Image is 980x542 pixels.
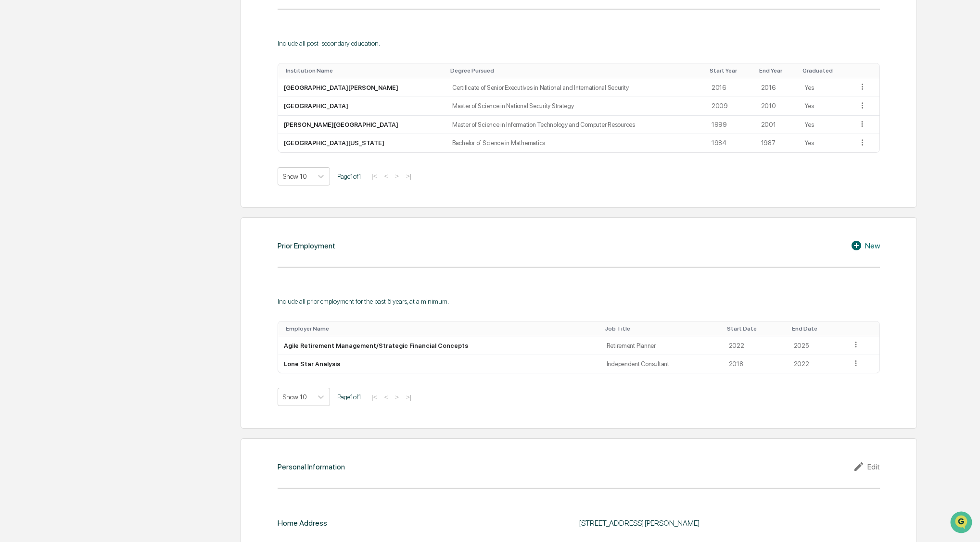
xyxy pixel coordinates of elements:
[337,393,361,401] span: Page 1 of 1
[286,325,597,332] div: Toggle SortBy
[860,67,876,74] div: Toggle SortBy
[68,162,116,170] a: Powered byPylon
[278,297,880,305] div: Include all prior employment for the past 5 years, at a minimum.
[164,76,175,88] button: Start new chat
[403,393,414,401] button: >|
[278,116,446,135] td: [PERSON_NAME][GEOGRAPHIC_DATA]
[755,116,799,135] td: 2001
[33,74,158,83] div: Start new chat
[10,122,17,130] div: 🖐️
[278,336,600,355] td: Agile Retirement Management/Strategic Financial Concepts
[10,20,175,36] p: How can we help?
[949,510,975,536] iframe: Open customer support
[278,462,345,471] div: Personal Information
[755,97,799,116] td: 2010
[369,393,380,401] button: |<
[446,78,706,97] td: Certificate of Senior Executives in National and International Security
[755,78,799,97] td: 2016
[403,172,414,180] button: >|
[446,116,706,135] td: Master of Science in Information Technology and Computer Resources
[706,97,755,116] td: 2009
[799,97,852,116] td: Yes
[278,518,327,528] div: Home Address
[446,134,706,152] td: Bachelor of Science in Mathematics
[79,121,119,131] span: Attestations
[33,83,122,91] div: We're available if you need us!
[96,163,116,170] span: Pylon
[851,240,880,251] div: New
[755,134,799,152] td: 1987
[278,134,446,152] td: [GEOGRAPHIC_DATA][US_STATE]
[278,241,335,250] div: Prior Employment
[381,393,391,401] button: <
[788,336,846,355] td: 2025
[286,67,443,74] div: Toggle SortBy
[710,67,751,74] div: Toggle SortBy
[278,355,600,373] td: Lone Star Analysis
[601,355,723,373] td: Independent Consultant
[70,122,77,130] div: 🗄️
[66,117,123,135] a: 🗄️Attestations
[381,172,391,180] button: <
[605,325,719,332] div: Toggle SortBy
[19,121,62,131] span: Preclearance
[706,116,755,135] td: 1999
[788,355,846,373] td: 2022
[278,78,446,97] td: [GEOGRAPHIC_DATA][PERSON_NAME]
[706,78,755,97] td: 2016
[278,97,446,116] td: [GEOGRAPHIC_DATA]
[723,336,788,355] td: 2022
[278,39,880,47] div: Include all post-secondary education.
[392,393,402,401] button: >
[792,325,842,332] div: Toggle SortBy
[337,172,361,180] span: Page 1 of 1
[19,139,61,149] span: Data Lookup
[6,117,66,135] a: 🖐️Preclearance
[10,140,17,148] div: 🔎
[6,135,64,153] a: 🔎Data Lookup
[706,134,755,152] td: 1984
[392,172,402,180] button: >
[799,78,852,97] td: Yes
[799,116,852,135] td: Yes
[601,336,723,355] td: Retirement Planner
[853,325,876,332] div: Toggle SortBy
[446,97,706,116] td: Master of Science in National Security Strategy
[579,518,819,528] div: [STREET_ADDRESS][PERSON_NAME]
[10,74,27,91] img: 1746055101610-c473b297-6a78-478c-a979-82029cc54cd1
[723,355,788,373] td: 2018
[802,67,848,74] div: Toggle SortBy
[759,67,795,74] div: Toggle SortBy
[727,325,784,332] div: Toggle SortBy
[369,172,380,180] button: |<
[799,134,852,152] td: Yes
[450,67,702,74] div: Toggle SortBy
[853,461,880,472] div: Edit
